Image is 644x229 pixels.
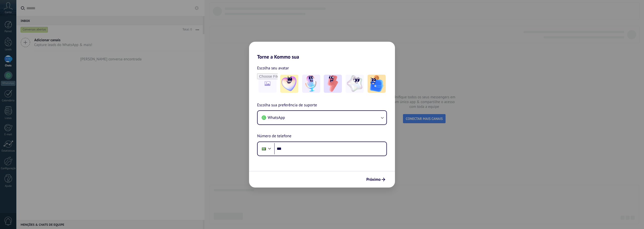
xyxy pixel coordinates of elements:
[366,178,381,181] span: Próximo
[257,65,289,71] span: Escolha seu avatar
[280,75,298,93] img: -1.jpeg
[346,75,364,93] img: -4.jpeg
[368,75,386,93] img: -5.jpeg
[257,133,291,140] span: Número de telefone
[302,75,320,93] img: -2.jpeg
[249,42,395,60] h2: Torne a Kommo sua
[257,102,317,109] span: Escolha sua preferência de suporte
[364,175,387,184] button: Próximo
[258,111,386,124] button: WhatsApp
[268,115,285,120] span: WhatsApp
[259,144,269,154] div: Brazil: + 55
[324,75,342,93] img: -3.jpeg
